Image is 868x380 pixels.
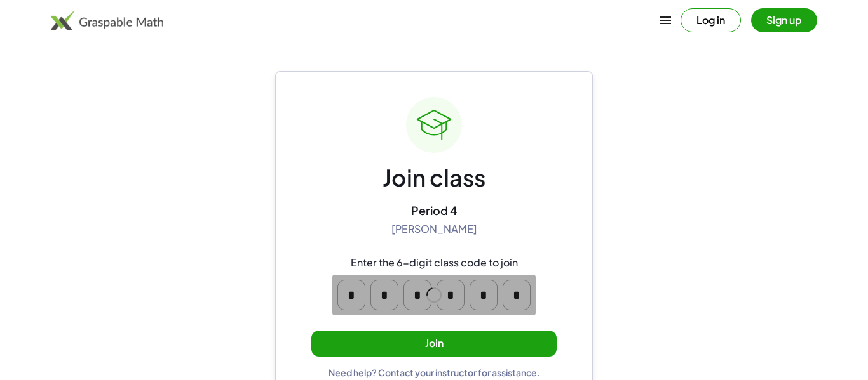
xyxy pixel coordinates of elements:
div: Join class [383,163,485,193]
div: Period 4 [411,203,458,218]
button: Join [311,331,557,357]
button: Sign up [751,8,817,32]
div: Enter the 6-digit class code to join [351,256,518,270]
div: [PERSON_NAME] [391,223,477,236]
div: Need help? Contact your instructor for assistance. [329,367,540,378]
button: Log in [681,8,741,32]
